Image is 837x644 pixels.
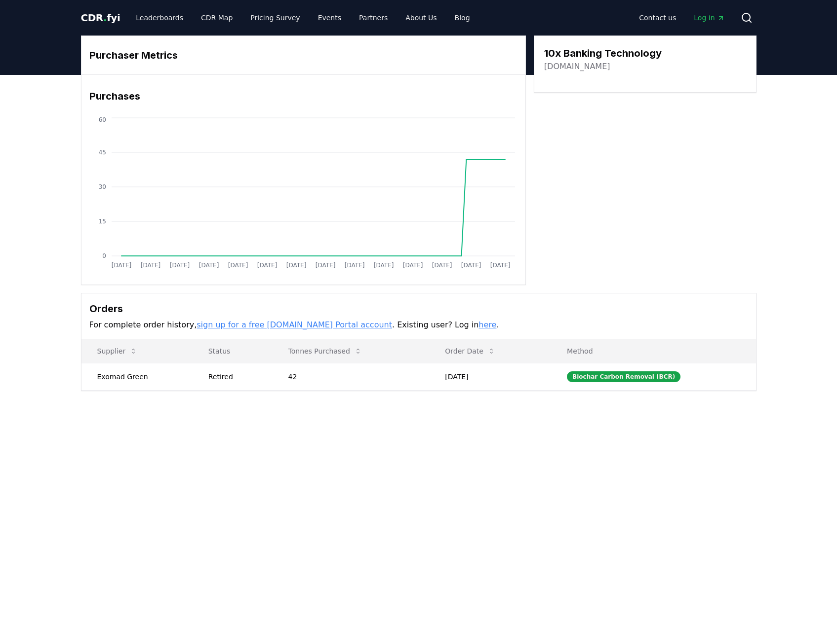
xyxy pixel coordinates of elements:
p: Method [559,346,748,356]
a: Pricing Survey [242,9,308,27]
tspan: 0 [102,252,106,259]
span: Log in [694,13,724,23]
a: Contact us [631,9,684,27]
td: [DATE] [429,363,551,390]
h3: Orders [89,301,748,316]
tspan: [DATE] [140,262,160,269]
h3: 10x Banking Technology [544,46,662,61]
a: CDR Map [193,9,240,27]
tspan: [DATE] [257,262,277,269]
tspan: [DATE] [432,262,452,269]
a: CDR.fyi [81,11,120,25]
tspan: 15 [98,218,106,225]
tspan: [DATE] [490,262,510,269]
tspan: [DATE] [228,262,248,269]
a: Events [310,9,349,27]
tspan: 30 [98,183,106,190]
h3: Purchaser Metrics [89,48,518,63]
nav: Main [631,9,732,27]
div: Biochar Carbon Removal (BCR) [567,371,680,382]
tspan: [DATE] [315,262,335,269]
tspan: [DATE] [402,262,423,269]
tspan: [DATE] [199,262,219,269]
tspan: 45 [98,149,106,156]
p: Status [200,346,265,356]
a: Partners [351,9,396,27]
tspan: [DATE] [286,262,306,269]
div: Retired [208,372,265,382]
a: here [478,320,496,329]
a: Log in [686,9,732,27]
td: 42 [273,363,430,390]
td: Exomad Green [81,363,193,390]
tspan: 60 [98,116,106,123]
tspan: [DATE] [111,262,131,269]
a: Leaderboards [128,9,191,27]
button: Supplier [89,341,146,361]
a: About Us [398,9,444,27]
tspan: [DATE] [344,262,364,269]
button: Tonnes Purchased [280,341,370,361]
tspan: [DATE] [373,262,394,269]
button: Order Date [437,341,503,361]
span: CDR fyi [81,12,120,24]
a: sign up for a free [DOMAIN_NAME] Portal account [197,320,392,329]
a: [DOMAIN_NAME] [544,61,610,72]
p: For complete order history, . Existing user? Log in . [89,319,748,331]
h3: Purchases [89,89,518,104]
a: Blog [447,9,478,27]
tspan: [DATE] [461,262,481,269]
nav: Main [128,9,478,27]
span: . [103,12,107,24]
tspan: [DATE] [169,262,190,269]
